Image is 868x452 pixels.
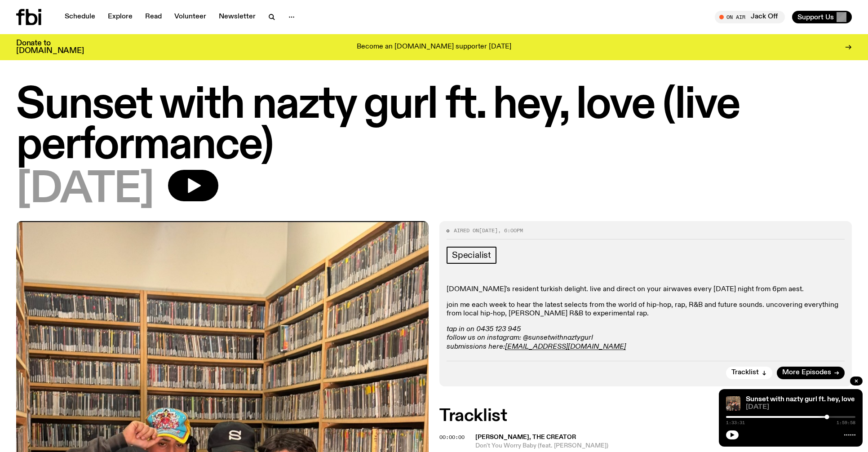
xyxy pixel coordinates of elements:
button: On AirJack Off [715,11,785,23]
button: Support Us [792,11,852,23]
span: Aired on [454,227,479,234]
p: [DOMAIN_NAME]'s resident turkish delight. live and direct on your airwaves every [DATE] night fro... [447,285,845,294]
span: Tracklist [731,369,759,376]
a: Schedule [59,11,101,23]
button: Tracklist [726,367,772,379]
a: Newsletter [213,11,261,23]
a: Specialist [447,247,496,264]
h3: Donate to [DOMAIN_NAME] [16,40,84,55]
span: 1:33:31 [726,421,745,425]
a: [EMAIL_ADDRESS][DOMAIN_NAME] [505,343,626,350]
span: [PERSON_NAME], The Creator [475,434,576,440]
span: 00:00:00 [439,434,465,441]
span: [DATE] [479,227,498,234]
button: 00:00:00 [439,435,465,440]
span: Tune in live [725,13,780,20]
a: More Episodes [777,367,845,379]
span: [DATE] [16,170,154,210]
span: 1:59:58 [837,421,855,425]
p: Become an [DOMAIN_NAME] supporter [DATE] [357,43,511,51]
span: [DATE] [746,404,855,411]
em: submissions here: [447,343,505,350]
em: tap in on 0435 123 945 [447,326,521,333]
em: follow us on instagram: @sunsetwithnaztygurl [447,334,593,341]
p: join me each week to hear the latest selects from the world of hip-hop, rap, R&B and future sound... [447,301,845,318]
h1: Sunset with nazty gurl ft. hey, love (live performance) [16,85,852,166]
a: Explore [102,11,138,23]
h2: Tracklist [439,408,852,424]
span: , 6:00pm [498,227,523,234]
span: Don't You Worry Baby (feat. [PERSON_NAME]) [475,442,852,450]
a: Read [140,11,167,23]
span: Specialist [452,250,491,260]
a: Volunteer [169,11,212,23]
span: Support Us [797,13,834,21]
span: More Episodes [782,369,831,376]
